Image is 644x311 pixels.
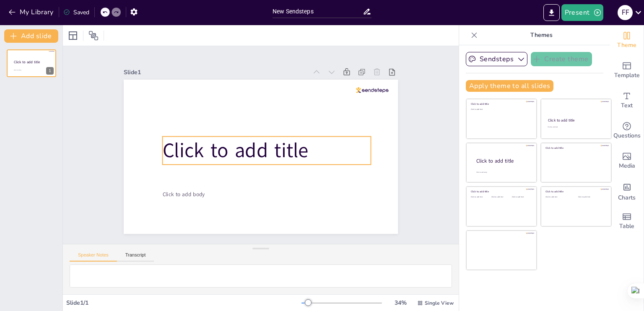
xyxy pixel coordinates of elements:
[46,67,54,75] div: 1
[161,107,309,178] span: Click to add title
[619,222,634,231] span: Table
[471,196,490,198] div: Click to add text
[545,146,605,150] div: Click to add title
[66,299,301,307] div: Slide 1 / 1
[7,49,56,77] div: 1
[618,193,636,202] span: Charts
[531,52,592,66] button: Create theme
[476,157,530,164] div: Click to add title
[151,158,193,178] span: Click to add body
[273,5,363,18] input: Insert title
[610,86,644,116] div: Add text boxes
[390,299,410,307] div: 34 %
[471,190,531,193] div: Click to add title
[618,5,633,20] div: F F
[88,31,99,41] span: Position
[425,300,454,306] span: Single View
[548,126,603,128] div: Click to add text
[619,161,635,171] span: Media
[66,29,80,42] div: Layout
[6,5,57,19] button: My Library
[471,102,531,106] div: Click to add title
[548,118,604,123] div: Click to add title
[471,109,531,111] div: Click to add text
[466,80,553,92] button: Apply theme to all slides
[614,71,640,80] span: Template
[610,55,644,86] div: Add ready made slides
[610,25,644,55] div: Change the overall theme
[621,101,633,110] span: Text
[613,131,641,140] span: Questions
[491,196,510,198] div: Click to add text
[610,116,644,146] div: Get real-time input from your audience
[578,196,605,198] div: Click to add text
[152,29,329,93] div: Slide 1
[617,41,636,50] span: Theme
[545,190,605,193] div: Click to add title
[4,29,58,43] button: Add slide
[618,4,633,21] button: F F
[610,146,644,176] div: Add images, graphics, shapes or video
[117,252,154,262] button: Transcript
[543,4,560,21] button: Export to PowerPoint
[610,176,644,206] div: Add charts and graphs
[512,196,531,198] div: Click to add text
[14,60,40,65] span: Click to add title
[70,252,117,262] button: Speaker Notes
[561,4,603,21] button: Present
[610,206,644,236] div: Add a table
[63,8,89,16] div: Saved
[14,70,21,71] span: Click to add body
[545,196,572,198] div: Click to add text
[466,52,527,66] button: Sendsteps
[481,25,602,45] p: Themes
[476,171,529,173] div: Click to add body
